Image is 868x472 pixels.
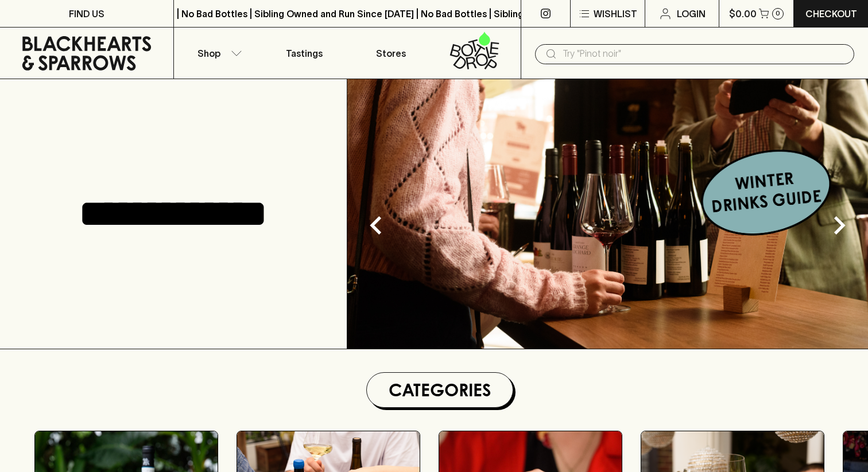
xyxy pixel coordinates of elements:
p: Stores [376,46,406,60]
img: optimise [347,79,868,349]
p: 0 [776,10,780,17]
p: Wishlist [594,7,637,21]
a: Tastings [261,28,347,79]
a: Stores [347,28,434,79]
input: Try "Pinot noir" [563,45,845,63]
button: Shop [174,28,261,79]
button: Previous [353,202,399,248]
p: Checkout [805,7,857,21]
p: Shop [197,46,220,60]
p: Tastings [286,46,323,60]
p: FIND US [69,7,104,21]
h1: Categories [371,377,508,403]
p: $0.00 [729,7,757,21]
p: Login [677,7,706,21]
button: Next [816,202,862,248]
